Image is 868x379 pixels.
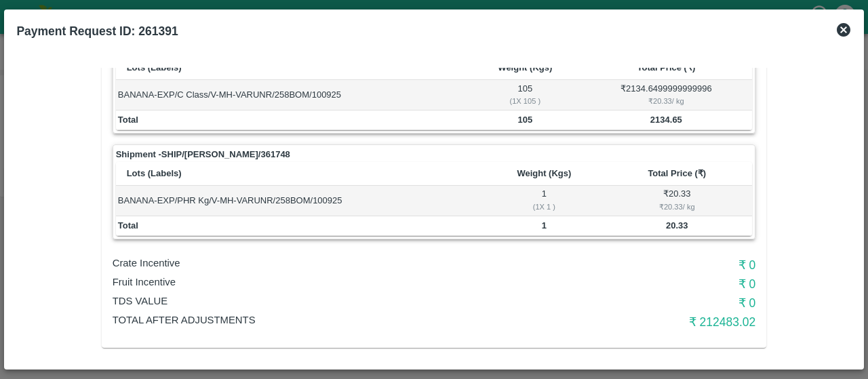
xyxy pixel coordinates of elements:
[113,256,541,271] p: Crate Incentive
[470,80,580,110] td: 105
[116,80,471,110] td: BANANA-EXP/C Class/V-MH-VARUNR/258BOM/100925
[541,313,755,332] h6: ₹ 212483.02
[517,168,571,178] b: Weight (Kgs)
[601,186,752,216] td: ₹ 20.33
[541,256,755,275] h6: ₹ 0
[489,201,599,213] div: ( 1 X 1 )
[604,201,750,213] div: ₹ 20.33 / kg
[127,168,182,178] b: Lots (Labels)
[113,294,541,308] p: TDS VALUE
[118,220,138,231] b: Total
[666,220,688,231] b: 20.33
[580,80,752,110] td: ₹ 2134.6499999999996
[113,275,541,290] p: Fruit Incentive
[648,168,706,178] b: Total Price (₹)
[583,95,751,107] div: ₹ 20.33 / kg
[542,220,547,231] b: 1
[498,62,552,73] b: Weight (Kgs)
[118,115,138,125] b: Total
[16,24,178,38] b: Payment Request ID: 261391
[472,95,578,107] div: ( 1 X 105 )
[127,62,182,73] b: Lots (Labels)
[116,148,290,161] strong: Shipment - SHIP/[PERSON_NAME]/361748
[113,313,541,327] p: Total After adjustments
[637,62,695,73] b: Total Price (₹)
[541,275,755,294] h6: ₹ 0
[517,115,532,125] b: 105
[541,294,755,313] h6: ₹ 0
[116,186,487,216] td: BANANA-EXP/PHR Kg/V-MH-VARUNR/258BOM/100925
[487,186,602,216] td: 1
[650,115,682,125] b: 2134.65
